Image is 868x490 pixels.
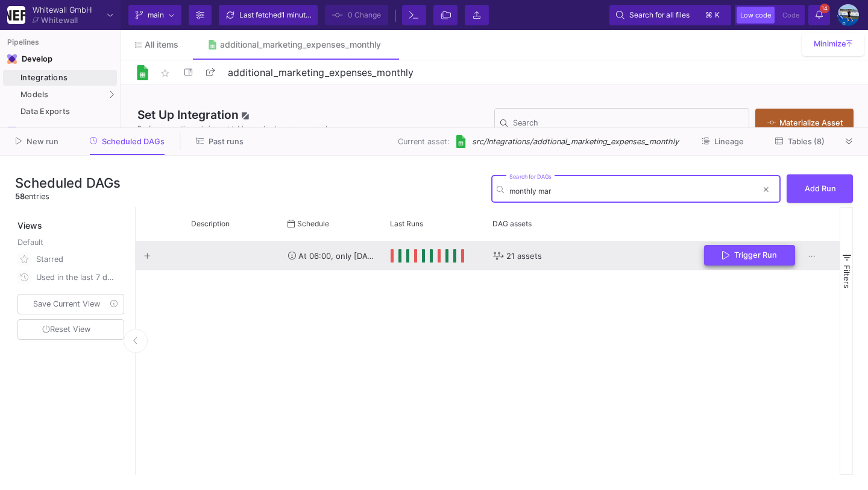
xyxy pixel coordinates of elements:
[135,65,150,80] img: Logo
[22,54,40,64] div: Develop
[734,250,777,259] span: Trigger Run
[1,132,73,151] button: New run
[509,186,757,196] input: Search...
[42,325,90,334] span: Reset View
[297,219,329,228] span: Schedule
[15,250,127,269] button: Starred
[390,219,423,228] span: Last Runs
[135,106,494,139] div: Set Up Integration
[20,73,114,83] div: Integrations
[767,117,835,129] div: Materialize Asset
[7,6,25,24] img: YZ4Yr8zUCx6JYM5gIgaTIQYeTXdcwQjnYC8iZtTV.png
[15,207,129,232] div: Views
[705,8,712,22] span: ⌘
[17,319,124,340] button: Reset View
[3,104,117,119] a: Data Exports
[755,109,854,137] button: Materialize Asset
[41,16,78,24] div: Whitewall
[207,40,218,50] img: Tab icon
[492,219,532,228] span: DAG assets
[7,54,17,64] img: Navigation icon
[22,127,100,136] div: Lineage
[181,132,258,151] button: Past runs
[36,269,117,287] div: Used in the last 7 days
[805,184,836,193] span: Add Run
[36,250,117,269] div: Starred
[148,6,164,24] span: main
[3,70,117,86] a: Integrations
[15,192,25,201] span: 58
[20,107,114,116] div: Data Exports
[787,174,853,203] button: Add Run
[782,11,799,19] span: Code
[808,5,830,25] button: 14
[7,127,17,136] img: Navigation icon
[137,124,327,134] span: Performance tip: only import tables and columns you need
[15,269,127,287] button: Used in the last 7 days
[506,242,542,270] span: 21 assets
[398,136,450,147] span: Current asset:
[472,136,679,147] span: src/Integrations/addtional_marketing_expenses_monthly
[842,265,852,288] span: Filters
[513,120,743,130] input: Search for Tables, Columns, etc.
[788,137,825,146] span: Tables (8)
[779,7,803,24] button: Code
[704,245,795,266] button: Trigger Run
[609,5,731,25] button: Search for all files⌘k
[288,242,377,270] div: At 06:00, only [DATE]
[128,5,181,25] button: main
[239,6,312,24] div: Last fetched
[737,7,775,24] button: Low code
[15,191,121,202] div: entries
[714,137,744,146] span: Lineage
[629,6,690,24] span: Search for all files
[715,8,720,22] span: k
[17,294,124,314] button: Save Current View
[145,40,178,49] span: All items
[33,6,92,14] div: Whitewall GmbH
[102,137,165,146] span: Scheduled DAGs
[75,132,180,151] button: Scheduled DAGs
[687,132,758,151] button: Lineage
[20,90,49,100] span: Models
[3,122,117,141] a: Navigation iconLineage
[454,135,467,148] img: [Legacy] Google Sheets
[761,132,839,151] button: Tables (8)
[209,137,244,146] span: Past runs
[281,10,324,19] span: 1 minute ago
[158,66,172,80] mat-icon: star_border
[191,219,230,228] span: Description
[702,8,725,22] button: ⌘k
[33,299,100,308] span: Save Current View
[219,5,318,25] button: Last fetched1 minute ago
[15,175,121,191] h3: Scheduled DAGs
[17,237,127,250] div: Default
[27,137,58,146] span: New run
[220,40,381,49] div: additional_marketing_expenses_monthly
[820,4,829,13] span: 14
[740,11,771,19] span: Low code
[3,49,117,69] mat-expansion-panel-header: Navigation iconDevelop
[837,4,859,26] img: AEdFTp4_RXFoBzJxSaYPMZp7Iyigz82078j9C0hFtL5t=s96-c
